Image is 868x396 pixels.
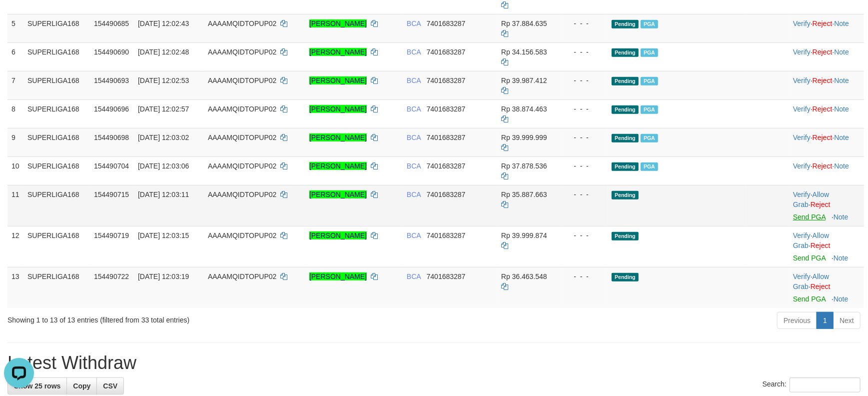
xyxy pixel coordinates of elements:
[612,77,639,85] span: Pending
[138,105,189,113] span: [DATE] 12:02:57
[834,133,849,141] a: Note
[427,190,466,198] span: Copy 7401683287 to clipboard
[407,133,421,141] span: BCA
[793,19,811,27] a: Verify
[7,99,23,128] td: 8
[7,267,23,308] td: 13
[7,42,23,71] td: 6
[7,185,23,226] td: 11
[23,99,90,128] td: SUPERLIGA168
[763,377,861,392] label: Search:
[23,14,90,42] td: SUPERLIGA168
[208,19,276,27] span: AAAAMQIDTOPUP02
[7,226,23,267] td: 12
[612,273,639,281] span: Pending
[789,156,864,185] td: · ·
[566,230,604,240] div: - - -
[641,162,658,171] span: PGA
[612,134,639,142] span: Pending
[811,200,831,208] a: Reject
[427,272,466,280] span: Copy 7401683287 to clipboard
[407,105,421,113] span: BCA
[789,128,864,156] td: · ·
[793,231,811,239] a: Verify
[834,213,849,221] a: Note
[501,162,547,170] span: Rp 37.878.536
[407,76,421,84] span: BCA
[612,48,639,57] span: Pending
[813,133,833,141] a: Reject
[566,161,604,171] div: - - -
[7,71,23,99] td: 7
[811,282,831,290] a: Reject
[612,20,639,28] span: Pending
[566,75,604,85] div: - - -
[793,190,829,208] span: ·
[309,272,367,280] a: [PERSON_NAME]
[7,156,23,185] td: 10
[66,377,97,394] a: Copy
[789,185,864,226] td: · ·
[789,99,864,128] td: · ·
[208,231,276,239] span: AAAAMQIDTOPUP02
[789,71,864,99] td: · ·
[793,272,811,280] a: Verify
[138,190,189,198] span: [DATE] 12:03:11
[793,272,829,290] span: ·
[94,190,129,198] span: 154490715
[73,382,90,390] span: Copy
[793,231,829,249] a: Allow Grab
[94,133,129,141] span: 154490698
[96,377,124,394] a: CSV
[427,162,466,170] span: Copy 7401683287 to clipboard
[790,377,861,392] input: Search:
[208,133,276,141] span: AAAAMQIDTOPUP02
[23,185,90,226] td: SUPERLIGA168
[566,47,604,57] div: - - -
[138,48,189,56] span: [DATE] 12:02:48
[793,48,811,56] a: Verify
[641,77,658,85] span: PGA
[427,76,466,84] span: Copy 7401683287 to clipboard
[23,226,90,267] td: SUPERLIGA168
[793,295,826,303] a: Send PGA
[813,19,833,27] a: Reject
[641,134,658,142] span: PGA
[309,190,367,198] a: [PERSON_NAME]
[309,48,367,56] a: [PERSON_NAME]
[7,353,861,373] h1: Latest Withdraw
[813,76,833,84] a: Reject
[501,231,547,239] span: Rp 39.999.874
[811,241,831,249] a: Reject
[834,254,849,262] a: Note
[641,105,658,114] span: PGA
[94,272,129,280] span: 154490722
[208,190,276,198] span: AAAAMQIDTOPUP02
[501,133,547,141] span: Rp 39.999.999
[427,48,466,56] span: Copy 7401683287 to clipboard
[7,14,23,42] td: 5
[793,190,811,198] a: Verify
[834,19,849,27] a: Note
[789,14,864,42] td: · ·
[407,48,421,56] span: BCA
[834,162,849,170] a: Note
[834,76,849,84] a: Note
[23,156,90,185] td: SUPERLIGA168
[501,105,547,113] span: Rp 38.874.463
[138,162,189,170] span: [DATE] 12:03:06
[793,105,811,113] a: Verify
[834,295,849,303] a: Note
[834,48,849,56] a: Note
[777,312,817,329] a: Previous
[309,133,367,141] a: [PERSON_NAME]
[833,312,861,329] a: Next
[834,105,849,113] a: Note
[793,231,829,249] span: ·
[641,48,658,57] span: PGA
[501,272,547,280] span: Rp 36.463.548
[612,105,639,114] span: Pending
[138,231,189,239] span: [DATE] 12:03:15
[23,267,90,308] td: SUPERLIGA168
[501,190,547,198] span: Rp 35.887.663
